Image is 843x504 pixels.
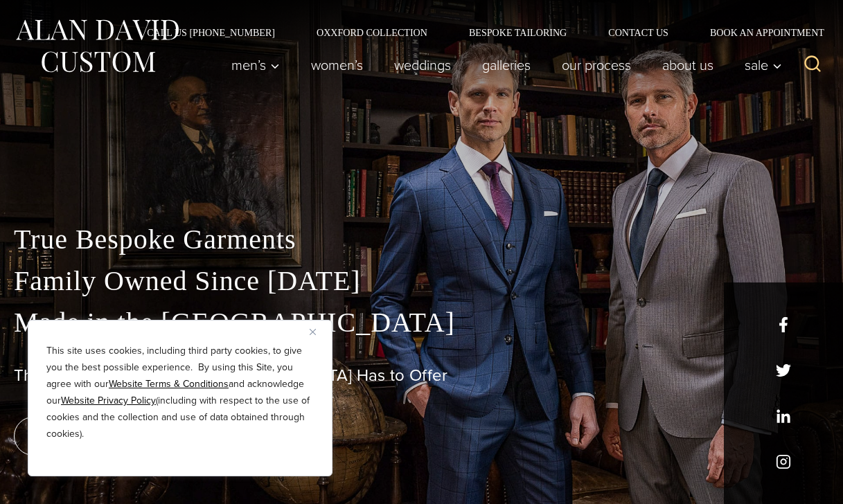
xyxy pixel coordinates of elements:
[231,58,280,72] span: Men’s
[126,28,829,37] nav: Secondary Navigation
[14,15,180,77] img: Alan David Custom
[310,323,326,340] button: Close
[109,377,229,391] a: Website Terms & Conditions
[647,51,729,79] a: About Us
[796,48,829,82] button: View Search Form
[745,58,782,72] span: Sale
[310,329,316,335] img: Close
[46,343,314,442] p: This site uses cookies, including third party cookies, to give you the best possible experience. ...
[448,28,587,37] a: Bespoke Tailoring
[14,366,829,386] h1: The Best Custom Suits [GEOGRAPHIC_DATA] Has to Offer
[296,28,448,37] a: Oxxford Collection
[547,51,647,79] a: Our Process
[61,393,156,408] a: Website Privacy Policy
[14,219,829,343] p: True Bespoke Garments Family Owned Since [DATE] Made in the [GEOGRAPHIC_DATA]
[379,51,467,79] a: weddings
[467,51,547,79] a: Galleries
[296,51,379,79] a: Women’s
[14,417,208,456] a: book an appointment
[216,51,790,79] nav: Primary Navigation
[587,28,689,37] a: Contact Us
[689,28,829,37] a: Book an Appointment
[126,28,296,37] a: Call Us [PHONE_NUMBER]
